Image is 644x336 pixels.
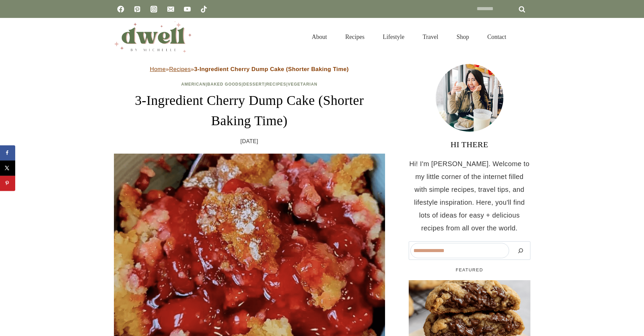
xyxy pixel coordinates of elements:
a: About [303,25,336,49]
nav: Primary Navigation [303,25,515,49]
img: DWELL by michelle [114,21,192,52]
a: Instagram [147,2,161,16]
a: American [181,82,206,87]
a: Contact [478,25,516,49]
a: Recipes [336,25,374,49]
a: Shop [447,25,478,49]
a: Baked Goods [207,82,242,87]
a: Pinterest [130,2,144,16]
button: Search [512,243,529,258]
a: Facebook [114,2,127,16]
span: » » [150,66,349,72]
strong: 3-Ingredient Cherry Dump Cake (Shorter Baking Time) [194,66,349,72]
a: YouTube [181,2,194,16]
h5: FEATURED [409,267,530,273]
a: Dessert [243,82,265,87]
a: TikTok [197,2,211,16]
time: [DATE] [240,136,258,147]
a: Vegetarian [288,82,317,87]
span: | | | | [181,82,317,87]
a: Email [164,2,177,16]
a: Travel [413,25,447,49]
p: Hi! I'm [PERSON_NAME]. Welcome to my little corner of the internet filled with simple recipes, tr... [409,157,530,234]
a: Recipes [169,66,191,72]
a: Lifestyle [374,25,413,49]
h3: HI THERE [409,138,530,151]
a: Recipes [266,82,286,87]
a: Home [150,66,166,72]
h1: 3-Ingredient Cherry Dump Cake (Shorter Baking Time) [114,90,385,131]
button: View Search Form [519,31,530,43]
